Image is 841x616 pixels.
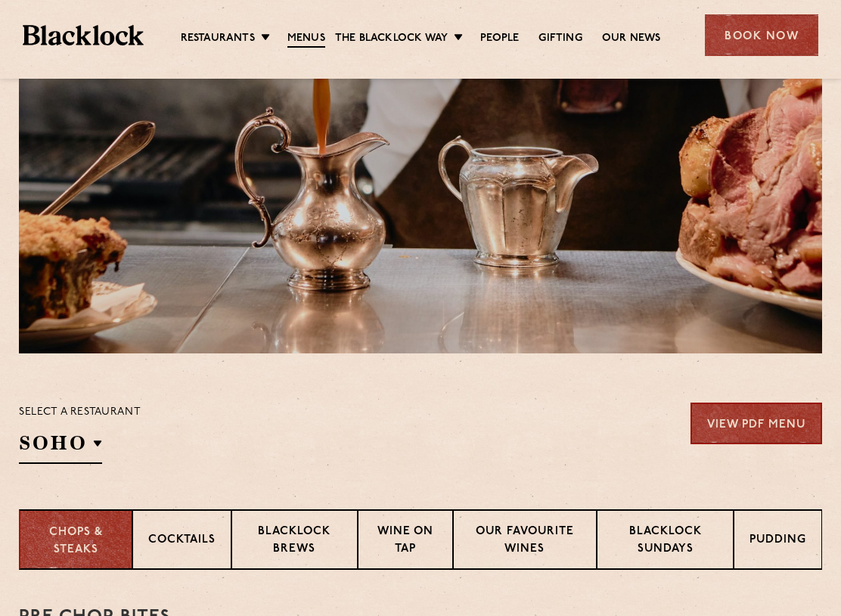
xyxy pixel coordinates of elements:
img: BL_Textured_Logo-footer-cropped.svg [23,25,144,45]
h2: SOHO [19,430,102,464]
p: Wine on Tap [374,524,437,559]
div: Book Now [705,14,818,56]
p: Blacklock Brews [247,524,342,559]
p: Our favourite wines [469,524,581,559]
a: People [480,31,519,46]
a: Our News [602,31,661,46]
a: The Blacklock Way [335,31,448,46]
p: Blacklock Sundays [613,524,718,559]
a: Restaurants [181,31,255,46]
a: Menus [287,31,325,48]
p: Select a restaurant [19,403,141,422]
p: Pudding [749,532,806,551]
a: View PDF Menu [690,403,822,444]
p: Cocktails [148,532,216,551]
p: Chops & Steaks [36,524,116,558]
a: Gifting [538,31,582,46]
